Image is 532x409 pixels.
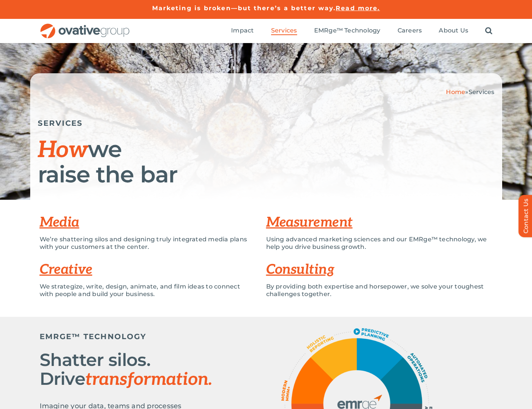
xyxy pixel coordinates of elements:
h2: Shatter silos. Drive [40,350,221,389]
span: » [446,88,494,96]
a: Home [446,88,465,96]
a: Search [485,27,492,35]
a: Measurement [266,214,353,231]
a: Consulting [266,261,335,278]
span: Careers [398,27,422,34]
a: About Us [439,27,468,35]
a: Marketing is broken—but there’s a better way. [152,5,336,12]
p: Using advanced marketing sciences and our EMRge™ technology, we help you drive business growth. [266,236,493,251]
span: About Us [439,27,468,34]
span: transformation. [85,369,212,390]
a: Read more. [336,5,380,12]
p: We strategize, write, design, animate, and film ideas to connect with people and build your busin... [40,283,255,298]
h5: EMRGE™ TECHNOLOGY [40,332,221,341]
a: Careers [398,27,422,35]
h5: SERVICES [38,119,495,128]
span: EMRge™ Technology [314,27,381,34]
nav: Menu [231,19,492,43]
a: Creative [40,261,93,278]
a: EMRge™ Technology [314,27,381,35]
p: By providing both expertise and horsepower, we solve your toughest challenges together. [266,283,493,298]
a: OG_Full_horizontal_RGB [40,23,130,30]
a: Impact [231,27,254,35]
p: We’re shattering silos and designing truly integrated media plans with your customers at the center. [40,236,255,251]
h1: we raise the bar [38,137,495,187]
span: Services [469,88,495,96]
span: Services [271,27,297,34]
a: Media [40,214,79,231]
span: Impact [231,27,254,34]
span: How [38,137,88,164]
a: Services [271,27,297,35]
